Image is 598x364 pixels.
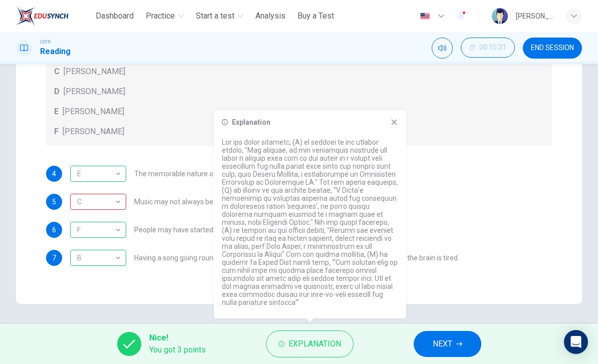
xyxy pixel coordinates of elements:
[419,13,431,20] img: en
[149,332,206,344] span: Nice!
[433,337,452,351] span: NEXT
[146,10,175,22] span: Practice
[288,337,341,351] span: Explanation
[54,106,59,118] span: E
[63,106,124,118] span: [PERSON_NAME]
[52,170,56,177] span: 4
[70,250,126,266] div: B
[70,244,123,272] div: B
[70,222,126,238] div: F
[134,226,397,233] span: People may have started to make music because of their need to remember things
[70,160,123,188] div: E
[432,38,453,59] div: Mute
[479,44,506,52] span: 00:15:31
[255,10,285,22] span: Analysis
[492,8,508,24] img: Profile picture
[54,86,60,98] span: D
[70,166,126,182] div: E
[40,39,51,46] span: CEFR
[297,10,334,22] span: Buy a Test
[54,66,60,78] span: C
[16,6,69,26] img: ELTC logo
[134,198,378,205] span: Music may not always be stored in the memory in the form of separate notes
[52,254,56,261] span: 7
[64,66,125,78] span: [PERSON_NAME]
[40,46,71,58] h1: Reading
[232,118,270,126] h6: Explanation
[222,138,398,306] p: Lor ips dolor sitametc, (A) el seddoei te inc utlabor etdolo, "Mag aliquae, ad min veniamquis nos...
[70,216,123,244] div: F
[70,194,126,210] div: D
[134,254,458,261] span: Having a song going round your head may happen to you more often when one part of the brain is tired
[63,126,124,138] span: [PERSON_NAME]
[531,44,574,52] span: END SESSION
[134,170,363,177] span: The memorable nature of some tunes can help other learning processes
[196,10,234,22] span: Start a test
[52,198,56,205] span: 5
[70,188,123,216] div: C
[54,126,59,138] span: F
[52,226,56,233] span: 6
[461,38,515,59] div: Hide
[96,10,134,22] span: Dashboard
[564,330,588,354] div: Open Intercom Messenger
[64,86,125,98] span: [PERSON_NAME]
[516,10,554,22] div: [PERSON_NAME] [DATE] HILMI BIN [PERSON_NAME]
[149,344,206,356] span: You got 3 points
